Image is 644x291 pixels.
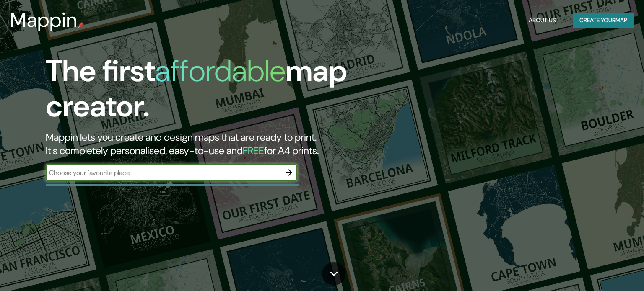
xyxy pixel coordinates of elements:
h1: affordable [155,52,286,90]
button: About Us [525,13,559,28]
h1: The first map creator. [46,54,368,131]
h5: FREE [243,144,264,157]
h2: Mappin lets you create and design maps that are ready to print. It's completely personalised, eas... [46,131,368,157]
button: Create yourmap [573,13,634,28]
h3: Mappin [10,8,78,32]
input: Choose your favourite place [46,168,280,178]
img: mappin-pin [78,22,84,28]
